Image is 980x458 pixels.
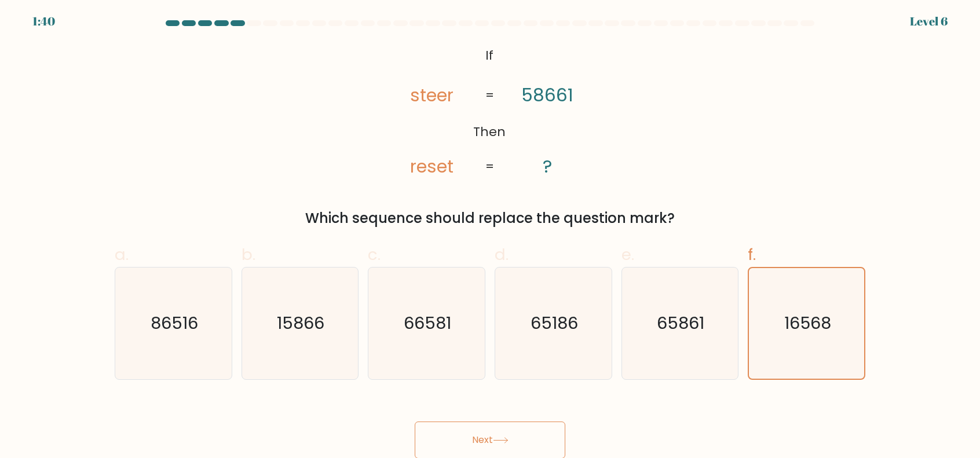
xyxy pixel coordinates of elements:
tspan: ? [543,154,553,179]
tspan: steer [410,83,454,108]
span: e. [621,243,634,266]
text: 66581 [404,312,452,335]
div: 1:40 [32,13,55,30]
tspan: Then [474,123,506,141]
svg: @import url('[URL][DOMAIN_NAME]); [378,43,601,180]
text: 15866 [277,312,325,335]
span: c. [368,243,381,266]
span: f. [748,243,756,266]
text: 65861 [657,312,705,335]
span: b. [242,243,255,266]
tspan: 58661 [522,83,574,108]
text: 86516 [151,312,198,335]
tspan: reset [410,154,454,179]
div: Level 6 [910,13,948,30]
tspan: If [486,46,494,64]
span: a. [115,243,129,266]
text: 65186 [531,312,578,335]
span: d. [495,243,509,266]
tspan: = [486,86,495,104]
div: Which sequence should replace the question mark? [122,208,858,229]
tspan: = [486,158,495,176]
text: 16568 [784,312,831,335]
